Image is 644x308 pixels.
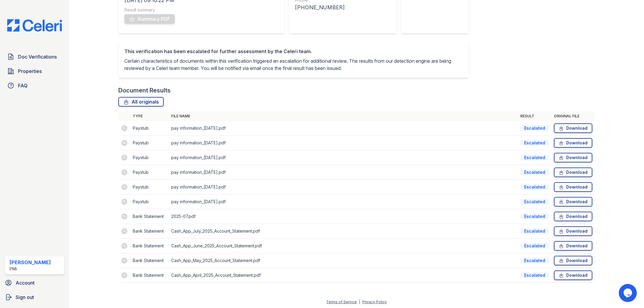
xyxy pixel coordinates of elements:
[130,195,169,209] td: Paystub
[326,300,357,304] a: Terms of Service
[554,168,592,177] a: Download
[130,136,169,150] td: Paystub
[124,57,463,72] p: Certain characteristics of documents within this verification triggered an escalation for additio...
[130,268,169,283] td: Bank Statement
[554,241,592,251] a: Download
[5,80,64,92] a: FAQ
[16,279,35,286] span: Account
[130,150,169,165] td: Paystub
[362,300,387,304] a: Privacy Policy
[359,300,360,304] div: |
[554,212,592,221] a: Download
[118,86,171,95] div: Document Results
[18,82,28,89] span: FAQ
[295,3,390,12] div: [PHONE_NUMBER]
[169,121,518,136] td: pay information_[DATE].pdf
[169,195,518,209] td: pay information_[DATE].pdf
[520,169,549,175] div: Escalated
[518,111,551,121] th: Result
[130,111,169,121] th: Type
[169,253,518,268] td: Cash_App_May_2025_Account_Statement.pdf
[130,121,169,136] td: Paystub
[169,239,518,253] td: Cash_App_June_2025_Account_Statement.pdf
[130,239,169,253] td: Bank Statement
[169,180,518,195] td: pay information_[DATE].pdf
[169,268,518,283] td: Cash_App_April_2025_Account_Statement.pdf
[520,184,549,190] div: Escalated
[554,256,592,265] a: Download
[169,209,518,224] td: 2025-07.pdf
[554,138,592,148] a: Download
[10,266,51,272] div: PMI
[2,277,67,289] a: Account
[169,224,518,239] td: Cash_App_July_2025_Account_Statement.pdf
[2,291,67,303] a: Sign out
[169,111,518,121] th: File name
[554,197,592,207] a: Download
[169,136,518,150] td: pay information_[DATE].pdf
[520,125,549,131] div: Escalated
[18,68,42,75] span: Properties
[130,165,169,180] td: Paystub
[554,226,592,236] a: Download
[18,53,57,60] span: Doc Verifications
[2,19,67,32] img: CE_Logo_Blue-a8612792a0a2168367f1c8372b55b34899dd931a85d93a1a3d3e32e68fde9ad4.png
[16,294,34,301] span: Sign out
[520,243,549,249] div: Escalated
[520,213,549,219] div: Escalated
[5,51,64,63] a: Doc Verifications
[130,209,169,224] td: Bank Statement
[124,48,463,55] div: This verification has been escalated for further assessment by the Celeri team.
[118,97,164,107] a: All originals
[130,253,169,268] td: Bank Statement
[520,258,549,264] div: Escalated
[520,140,549,146] div: Escalated
[551,111,595,121] th: Original file
[619,284,638,302] iframe: chat widget
[520,199,549,205] div: Escalated
[5,65,64,77] a: Properties
[130,180,169,195] td: Paystub
[554,182,592,192] a: Download
[520,228,549,234] div: Escalated
[554,270,592,280] a: Download
[554,123,592,133] a: Download
[169,165,518,180] td: pay information_[DATE].pdf
[130,224,169,239] td: Bank Statement
[520,155,549,161] div: Escalated
[554,153,592,162] a: Download
[169,150,518,165] td: pay information_[DATE].pdf
[520,272,549,278] div: Escalated
[10,259,51,266] div: [PERSON_NAME]
[124,7,278,13] div: Result summary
